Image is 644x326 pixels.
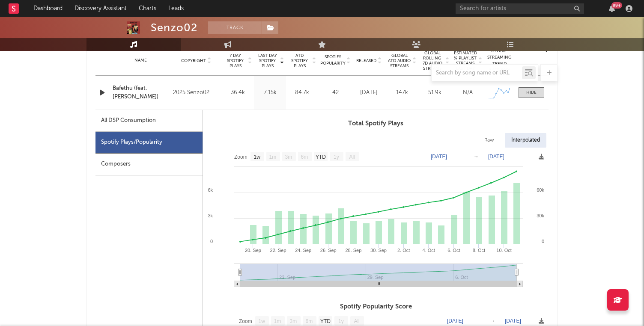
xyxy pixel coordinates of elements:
[208,21,262,34] button: Track
[285,154,292,160] text: 3m
[234,154,247,160] text: Zoom
[447,248,460,253] text: 6. Oct
[181,58,206,63] span: Copyright
[95,132,203,154] div: Spotify Plays/Popularity
[316,154,326,160] text: YTD
[208,213,213,218] text: 3k
[208,187,213,193] text: 6k
[354,318,359,324] text: All
[486,48,512,74] div: Global Streaming Trend (Last 60D)
[447,318,463,324] text: [DATE]
[537,187,544,193] text: 60k
[355,89,383,97] div: [DATE]
[423,248,435,253] text: 4. Oct
[95,110,203,132] div: All DSP Consumption
[320,54,346,67] span: Spotify Popularity
[113,57,169,64] div: Name
[432,70,522,77] input: Search by song name or URL
[431,154,447,160] text: [DATE]
[274,318,281,324] text: 1m
[456,3,584,14] input: Search for artists
[113,84,169,101] a: Bafethu (feat. [PERSON_NAME])
[224,89,252,97] div: 36.4k
[269,154,277,160] text: 1m
[334,154,339,160] text: 1y
[542,239,544,244] text: 0
[320,318,331,324] text: YTD
[388,53,411,68] span: Global ATD Audio Streams
[173,88,220,98] div: 2025 Senzo02
[259,318,265,324] text: 1w
[288,89,316,97] div: 84.7k
[224,53,247,68] span: 7 Day Spotify Plays
[256,53,279,68] span: Last Day Spotify Plays
[290,318,297,324] text: 3m
[306,318,313,324] text: 6m
[288,53,311,68] span: ATD Spotify Plays
[320,248,337,253] text: 26. Sep
[256,89,284,97] div: 7.15k
[203,119,549,129] h3: Total Spotify Plays
[505,133,546,148] div: Interpolated
[210,239,213,244] text: 0
[496,248,511,253] text: 10. Oct
[301,154,308,160] text: 6m
[420,89,449,97] div: 51.9k
[338,318,344,324] text: 1y
[239,318,252,324] text: Zoom
[320,89,350,97] div: 42
[270,248,286,253] text: 22. Sep
[611,2,622,9] div: 99 +
[151,21,197,34] div: Senzo02
[453,89,482,97] div: N/A
[488,154,504,160] text: [DATE]
[101,116,156,126] div: All DSP Consumption
[254,154,261,160] text: 1w
[349,154,355,160] text: All
[473,248,485,253] text: 8. Oct
[397,248,410,253] text: 2. Oct
[420,50,444,71] span: Global Rolling 7D Audio Streams
[478,133,501,148] div: Raw
[609,5,615,12] button: 99+
[388,89,416,97] div: 147k
[245,248,261,253] text: 20. Sep
[474,154,479,160] text: →
[356,58,376,63] span: Released
[345,248,361,253] text: 28. Sep
[370,248,387,253] text: 30. Sep
[505,318,521,324] text: [DATE]
[453,50,477,71] span: Estimated % Playlist Streams Last Day
[295,248,311,253] text: 24. Sep
[95,154,203,175] div: Composers
[537,213,544,218] text: 30k
[203,302,549,312] h3: Spotify Popularity Score
[490,318,495,324] text: →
